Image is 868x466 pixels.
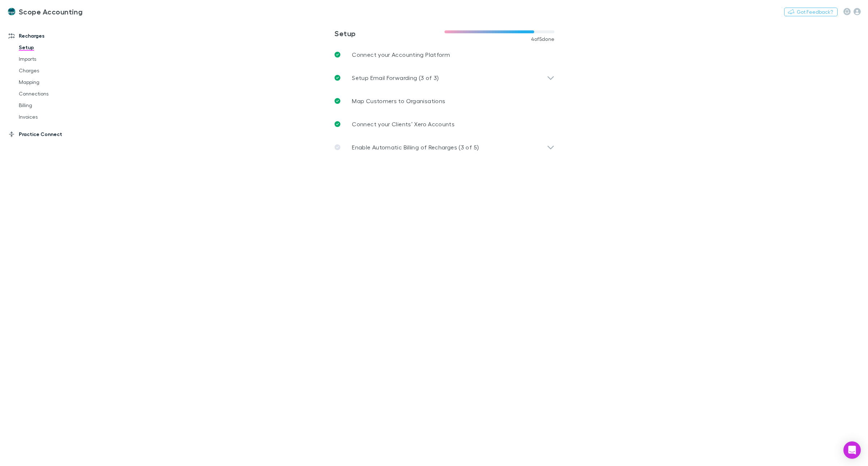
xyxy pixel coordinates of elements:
a: Connections [12,88,102,99]
p: Map Customers to Organisations [352,97,445,105]
a: Setup [12,42,102,53]
div: Enable Automatic Billing of Recharges (3 of 5) [329,136,560,159]
a: Recharges [1,30,102,42]
p: Connect your Clients’ Xero Accounts [352,120,455,128]
a: Connect your Clients’ Xero Accounts [329,113,560,136]
div: Open Intercom Messenger [843,441,861,459]
div: Setup Email Forwarding (3 of 3) [329,66,560,89]
a: Charges [12,65,102,76]
h3: Scope Accounting [19,7,82,16]
a: Billing [12,99,102,111]
a: Map Customers to Organisations [329,89,560,113]
a: Mapping [12,76,102,88]
a: Scope Accounting [3,3,87,20]
span: 4 of 5 done [531,36,555,42]
a: Imports [12,53,102,65]
p: Connect your Accounting Platform [352,50,450,59]
button: Got Feedback? [784,8,838,16]
a: Invoices [12,111,102,123]
p: Enable Automatic Billing of Recharges (3 of 5) [352,143,479,152]
h3: Setup [335,29,444,38]
a: Practice Connect [1,128,102,140]
p: Setup Email Forwarding (3 of 3) [352,73,439,82]
img: Scope Accounting's Logo [7,7,16,16]
a: Connect your Accounting Platform [329,43,560,66]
